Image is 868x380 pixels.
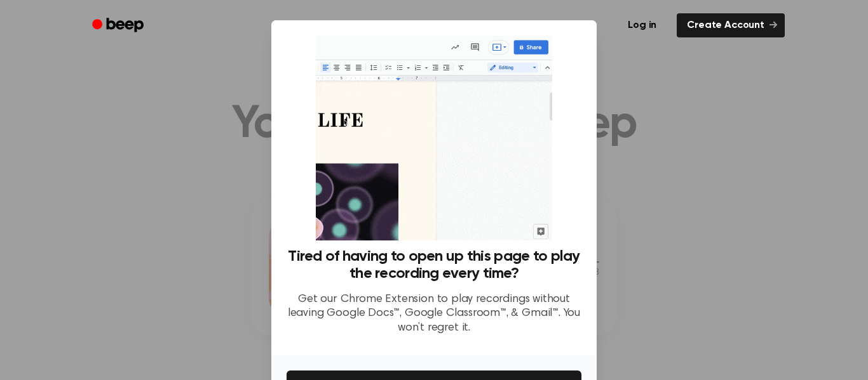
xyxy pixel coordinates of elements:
[83,13,155,38] a: Beep
[316,36,552,240] img: Beep extension in action
[287,292,581,336] p: Get our Chrome Extension to play recordings without leaving Google Docs™, Google Classroom™, & Gm...
[615,11,669,40] a: Log in
[287,248,581,282] h3: Tired of having to open up this page to play the recording every time?
[677,13,785,37] a: Create Account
